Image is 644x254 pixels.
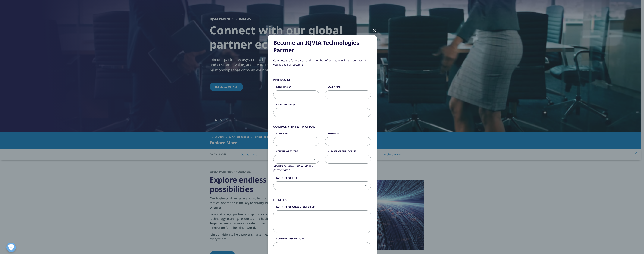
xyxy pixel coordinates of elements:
[325,132,371,137] label: Website
[273,164,313,172] label: Country location interested in a partnership?
[325,85,371,90] label: Last Name
[273,150,319,155] label: Country/Region
[325,150,371,155] label: Number of Employees
[273,205,371,210] label: Partnership Areas of Interest
[273,85,319,90] label: First Name
[273,78,291,85] p: Personal
[273,39,371,54] h5: Become an IQVIA Technologies Partner
[273,58,371,74] div: Complete the form below and a member of our team will be in contact with you as soon as possible.
[6,243,16,252] button: Open Preferences
[273,103,371,108] label: Email Address
[273,124,316,132] p: Company Information
[273,198,287,205] p: Details
[273,132,319,137] label: Company
[273,237,371,242] label: Company Description
[273,176,371,181] label: Partnership Type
